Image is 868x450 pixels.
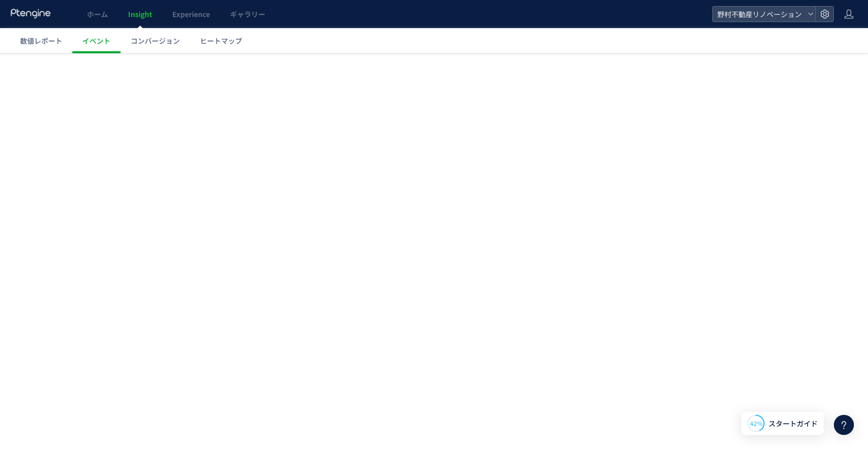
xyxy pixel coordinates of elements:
span: Experience [172,9,210,19]
span: Insight [128,9,152,19]
span: ヒートマップ [200,36,242,46]
span: イベント [82,36,111,46]
span: 野村不動産リノベーション [714,7,804,22]
span: ギャラリー [230,9,265,19]
span: 42% [750,419,763,427]
span: ホーム [87,9,108,19]
span: 数値レポート [20,36,62,46]
span: スタートガイド [769,418,818,429]
span: コンバージョン [131,36,180,46]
